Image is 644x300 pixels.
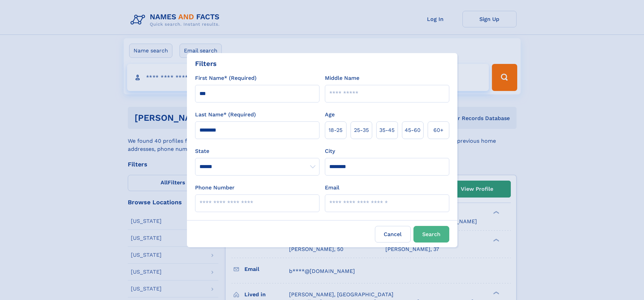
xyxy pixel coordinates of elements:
label: State [195,147,319,155]
span: 60+ [433,126,444,134]
label: Age [325,111,335,119]
label: Cancel [375,226,411,243]
label: Phone Number [195,184,235,192]
label: City [325,147,335,155]
span: 25‑35 [354,126,369,134]
span: 45‑60 [405,126,421,134]
span: 35‑45 [379,126,395,134]
label: Email [325,184,339,192]
button: Search [413,226,449,243]
label: Last Name* (Required) [195,111,256,119]
span: 18‑25 [329,126,342,134]
div: Filters [195,59,217,69]
label: First Name* (Required) [195,74,257,82]
label: Middle Name [325,74,359,82]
